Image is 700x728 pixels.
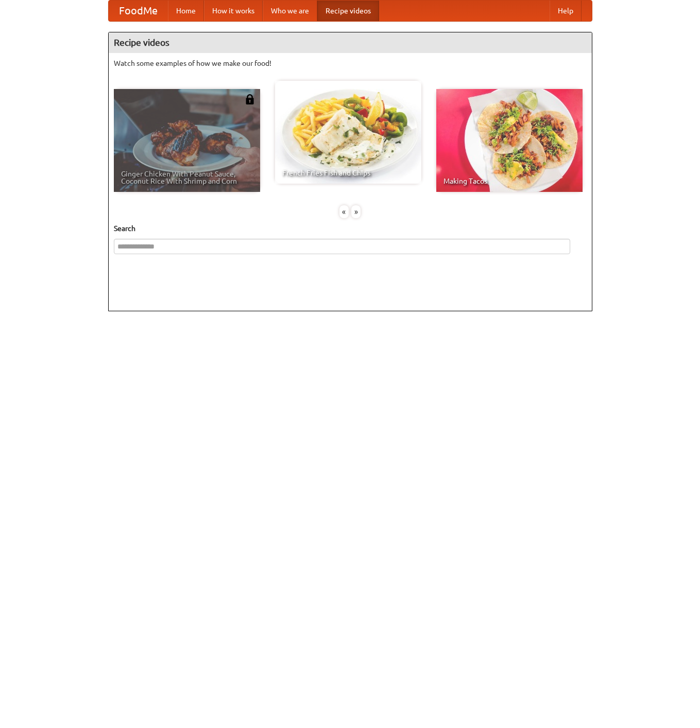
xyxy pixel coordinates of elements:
[351,205,361,218] div: »
[168,1,204,21] a: Home
[436,89,583,192] a: Making Tacos
[443,177,575,185] span: Making Tacos
[339,205,349,218] div: «
[109,32,592,53] h4: Recipe videos
[114,223,587,234] h5: Search
[282,169,414,176] span: French Fries Fish and Chips
[114,58,587,68] p: Watch some examples of how we make our food!
[317,1,379,21] a: Recipe videos
[245,94,255,104] img: 483408.png
[204,1,263,21] a: How it works
[275,81,421,184] a: French Fries Fish and Chips
[263,1,317,21] a: Who we are
[550,1,582,21] a: Help
[109,1,168,21] a: FoodMe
